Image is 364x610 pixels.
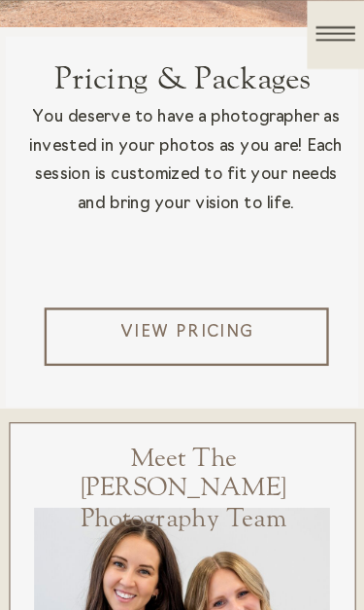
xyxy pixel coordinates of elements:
[19,61,347,109] h2: Pricing & Packages
[25,105,347,296] p: You deserve to have a photographer as invested in your photos as you are! Each session is customi...
[40,444,326,465] a: Meet The [PERSON_NAME] Photography Team
[75,321,299,355] a: View Pricing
